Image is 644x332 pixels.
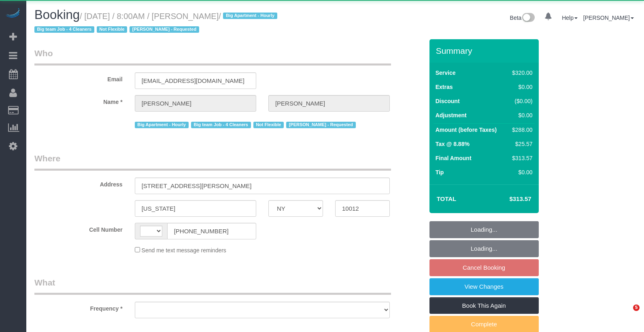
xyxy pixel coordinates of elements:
label: Final Amount [436,154,472,162]
label: Email [28,72,129,83]
span: Big Apartment - Hourly [223,13,277,19]
div: $320.00 [509,69,532,77]
h4: $313.57 [485,196,531,203]
div: $288.00 [509,126,532,134]
a: Help [562,15,578,21]
span: Big team Job - 4 Cleaners [191,122,251,128]
label: Name * [28,95,129,106]
div: $313.57 [509,154,532,162]
label: Tip [436,168,444,176]
span: Not Flexible [253,122,284,128]
span: Send me text message reminders [142,247,226,254]
label: Amount (before Taxes) [436,126,497,134]
legend: What [34,277,391,295]
label: Extras [436,83,453,91]
img: Automaid Logo [5,8,21,19]
input: City [135,200,256,217]
span: Not Flexible [97,26,128,33]
label: Frequency * [28,302,129,313]
strong: Total [437,195,457,202]
label: Cell Number [28,223,129,234]
span: 5 [633,305,640,311]
small: / [DATE] / 8:00AM / [PERSON_NAME] [34,12,280,34]
div: ($0.00) [509,97,532,105]
a: Beta [510,15,535,21]
label: Address [28,178,129,188]
legend: Where [34,152,391,171]
input: Cell Number [167,223,256,239]
input: First Name [135,95,256,112]
span: [PERSON_NAME] - Requested [286,122,355,128]
a: View Changes [429,278,539,295]
h3: Summary [436,46,535,55]
div: $25.57 [509,140,532,148]
span: Big Apartment - Hourly [135,122,189,128]
label: Adjustment [436,111,467,119]
input: Email [135,72,256,89]
div: $0.00 [509,111,532,119]
label: Discount [436,97,460,105]
a: [PERSON_NAME] [583,15,634,21]
span: Booking [34,8,80,22]
input: Last Name [268,95,390,112]
legend: Who [34,47,391,66]
a: Book This Again [429,297,539,314]
label: Tax @ 8.88% [436,140,470,148]
span: [PERSON_NAME] - Requested [130,26,199,33]
div: $0.00 [509,83,532,91]
label: Service [436,69,456,77]
div: $0.00 [509,168,532,176]
img: New interface [521,13,535,23]
span: Big team Job - 4 Cleaners [34,26,94,33]
input: Zip Code [335,200,390,217]
iframe: Intercom live chat [616,305,636,324]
